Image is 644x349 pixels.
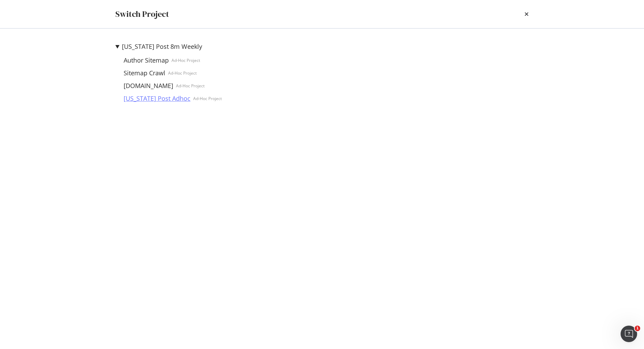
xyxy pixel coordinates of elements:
[121,69,168,77] a: Sitemap Crawl
[122,43,202,50] a: [US_STATE] Post 8m Weekly
[115,42,222,51] summary: [US_STATE] Post 8m Weekly
[168,70,197,76] div: Ad-Hoc Project
[172,57,200,63] div: Ad-Hoc Project
[193,96,222,101] div: Ad-Hoc Project
[176,83,205,89] div: Ad-Hoc Project
[621,326,637,342] iframe: Intercom live chat
[121,95,193,102] a: [US_STATE] Post Adhoc
[121,82,176,89] a: [DOMAIN_NAME]
[121,57,172,64] a: Author Sitemap
[115,8,169,20] div: Switch Project
[635,326,640,331] span: 1
[524,8,529,20] div: times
